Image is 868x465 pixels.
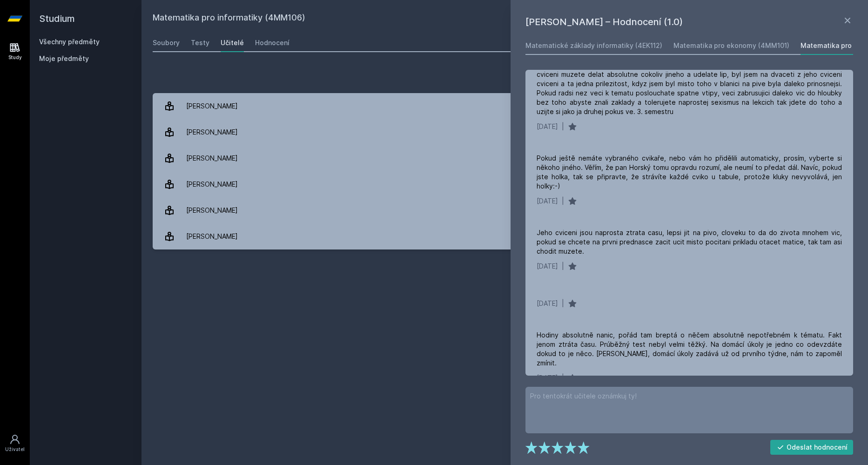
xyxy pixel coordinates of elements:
[39,38,100,46] a: Všechny předměty
[537,154,842,191] div: Pokud ještě nemáte vybraného cvikaře, nebo vám ho přidělili automaticky, prosím, vyberte si někoh...
[153,93,857,119] a: [PERSON_NAME] 4 hodnocení 5.0
[255,38,289,47] div: Hodnocení
[562,122,564,131] div: |
[221,34,244,52] a: Učitelé
[255,34,289,52] a: Hodnocení
[153,145,857,171] a: [PERSON_NAME] 6 hodnocení 4.3
[153,119,857,145] a: [PERSON_NAME] 8 hodnocení 1.0
[186,201,238,220] div: [PERSON_NAME]
[186,97,238,115] div: [PERSON_NAME]
[5,446,25,453] div: Uživatel
[2,37,28,66] a: Study
[186,149,238,168] div: [PERSON_NAME]
[153,34,180,52] a: Soubory
[537,228,842,256] div: Jeho cviceni jsou naprosta ztrata casu, lepsi jit na pivo, cloveku to da do zivota mnohem vic, po...
[186,227,238,246] div: [PERSON_NAME]
[537,61,842,116] div: Hlavne se tomuto cvicicimu prosim vyhnete i kdyby vas to melo stat pohodlnej rozvrh, misto jeho c...
[8,54,22,61] div: Study
[191,38,209,47] div: Testy
[537,196,558,206] div: [DATE]
[191,34,209,52] a: Testy
[2,429,28,458] a: Uživatel
[186,123,238,142] div: [PERSON_NAME]
[153,38,180,47] div: Soubory
[153,223,857,249] a: [PERSON_NAME] 2 hodnocení 5.0
[153,171,857,197] a: [PERSON_NAME] 7 hodnocení 4.4
[562,196,564,206] div: |
[153,197,857,223] a: [PERSON_NAME] 10 hodnocení 5.0
[39,54,89,63] span: Moje předměty
[537,122,558,131] div: [DATE]
[186,175,238,194] div: [PERSON_NAME]
[221,38,244,47] div: Učitelé
[153,11,753,26] h2: Matematika pro informatiky (4MM106)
